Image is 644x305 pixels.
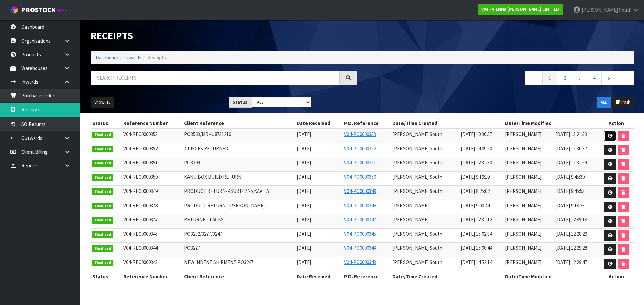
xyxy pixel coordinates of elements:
span: Finalised [92,231,113,238]
a: V04-PO0000347 [344,216,376,223]
span: [PERSON_NAME] South [392,145,442,152]
span: ProStock [21,6,56,14]
span: V04-REC0000345 [123,231,158,237]
button: Trash [611,97,634,108]
span: [DATE] 8:25:02 [461,188,490,194]
th: P.O. Reference [342,271,391,282]
span: [PERSON_NAME] [505,202,541,209]
span: [DATE] [297,259,311,265]
span: Finalised [92,146,113,153]
span: V04-REC0000344 [123,245,158,251]
span: V04-REC0000347 [123,216,158,223]
th: Client Reference [182,118,295,129]
th: P.O. Reference [342,118,391,129]
span: [DATE] 12:29:28 [555,245,587,251]
th: Date/Time Modified [503,271,598,282]
span: [PERSON_NAME] South [392,245,442,251]
span: South [619,7,632,13]
span: [DATE] 9:45:30 [555,174,585,180]
span: [PERSON_NAME] South [392,188,442,194]
span: [PERSON_NAME] [505,216,541,223]
th: Date/Time Modified [503,118,598,129]
a: V04-PO0000350 [344,174,376,180]
span: 4 PIECES RETURNED [184,145,228,152]
a: → [616,71,634,85]
span: Finalised [92,260,113,266]
span: PO3232/3277/3247 [184,231,222,237]
span: V04-REC0000353 [123,131,158,137]
th: Action [598,118,634,129]
span: [DATE] 15:30:37 [555,145,587,152]
span: [PERSON_NAME] South [392,131,442,137]
span: [PERSON_NAME] South [392,174,442,180]
span: PRODUCT RETURN- [PERSON_NAME]. [184,202,266,209]
span: PO3277 [184,245,200,251]
span: [DATE] 9:14:33 [555,202,585,209]
span: Finalised [92,160,113,167]
span: V04-REC0000352 [123,145,158,152]
span: [DATE] [297,145,311,152]
span: [DATE] 12:31:30 [461,159,492,166]
span: [DATE] 12:45:14 [555,216,587,223]
span: [PERSON_NAME] South [392,259,442,265]
span: [PERSON_NAME] [505,188,541,194]
a: 5 [601,71,616,85]
img: cube-alt.png [10,6,18,14]
button: ALL [597,97,611,108]
th: Date Received [295,118,342,129]
a: V04-PO0000351 [344,159,376,166]
button: Show: 10 [91,97,114,108]
span: [DATE] [297,245,311,251]
th: Date Received [295,271,342,282]
a: V04-PO0000344 [344,245,376,251]
span: [DATE] [297,216,311,223]
span: [PERSON_NAME] [505,259,541,265]
a: V04-PO0000349 [344,188,376,194]
span: [PERSON_NAME] [582,7,618,13]
a: 1 [542,71,557,85]
span: [DATE] [297,174,311,180]
h1: Receipts [91,30,357,41]
span: [DATE] 15:02:34 [461,231,492,237]
span: Finalised [92,217,113,224]
small: WMS [57,7,67,14]
a: 3 [572,71,587,85]
span: [PERSON_NAME] [392,216,429,223]
th: Date/Time Created [391,271,503,282]
input: Search receipts [91,71,340,85]
span: Finalised [92,188,113,195]
span: RETURNED PACKS [184,216,224,223]
strong: Status: [233,99,249,105]
span: [DATE] 12:28:29 [555,231,587,237]
th: Action [598,271,634,282]
span: [DATE] [297,202,311,209]
span: [PERSON_NAME] [505,174,541,180]
span: PO3309 [184,159,200,166]
span: [DATE] 12:31:12 [461,216,492,223]
span: [DATE] 15:00:44 [461,245,492,251]
span: [DATE] [297,231,311,237]
span: [DATE] 9:00:44 [461,202,490,209]
a: V04 - VIENNA [PERSON_NAME] LIMITED [478,4,563,15]
span: [PERSON_NAME] South [392,159,442,166]
strong: V04 - VIENNA [PERSON_NAME] LIMITED [481,6,559,12]
a: 2 [557,71,572,85]
span: [PERSON_NAME] [505,159,541,166]
span: V04-REC0000348 [123,202,158,209]
span: [DATE] 14:52:14 [461,259,492,265]
a: V04-PO0000345 [344,231,376,237]
span: KANU BOX BUILD RETURN [184,174,241,180]
span: Receipts [147,54,166,61]
span: PRODUCT RETURN-KSUR1427-5 KAVITA [184,188,269,194]
a: Dashboard [96,54,118,61]
span: Finalised [92,132,113,138]
a: Inwards [124,54,141,61]
span: [PERSON_NAME] [505,145,541,152]
span: [DATE] 15:31:59 [555,159,587,166]
span: [PERSON_NAME] [505,245,541,251]
span: V04-REC0000349 [123,188,158,194]
span: Finalised [92,203,113,210]
th: Client Reference [182,271,295,282]
span: [DATE] 13:21:33 [555,131,587,137]
span: [DATE] 12:29:47 [555,259,587,265]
